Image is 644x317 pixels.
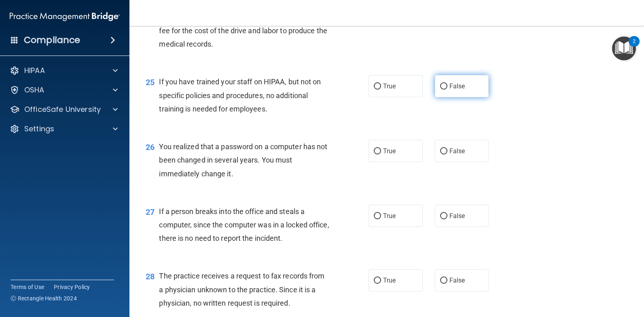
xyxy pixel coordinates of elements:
[10,124,118,134] a: Settings
[374,213,381,219] input: True
[10,105,118,114] a: OfficeSafe University
[449,82,465,90] span: False
[146,142,155,152] span: 26
[54,283,90,291] a: Privacy Policy
[24,34,80,46] h4: Compliance
[383,212,396,220] span: True
[146,77,155,87] span: 25
[24,85,44,95] p: OSHA
[440,278,447,284] input: False
[440,213,447,219] input: False
[11,294,77,302] span: Ⓒ Rectangle Health 2024
[159,77,321,113] span: If you have trained your staff on HIPAA, but not on specific policies and procedures, no addition...
[633,41,636,52] div: 2
[440,148,447,154] input: False
[146,272,155,281] span: 28
[374,148,381,154] input: True
[159,272,324,307] span: The practice receives a request to fax records from a physician unknown to the practice. Since it...
[383,276,396,284] span: True
[604,261,634,292] iframe: Drift Widget Chat Controller
[24,105,101,114] p: OfficeSafe University
[10,85,118,95] a: OSHA
[449,212,465,220] span: False
[449,147,465,155] span: False
[146,207,155,217] span: 27
[374,278,381,284] input: True
[383,82,396,90] span: True
[11,283,44,291] a: Terms of Use
[440,84,447,90] input: False
[449,276,465,284] span: False
[374,84,381,90] input: True
[10,9,120,25] img: PMB logo
[24,124,54,134] p: Settings
[10,66,118,75] a: HIPAA
[159,142,327,178] span: You realized that a password on a computer has not been changed in several years. You must immedi...
[159,207,329,242] span: If a person breaks into the office and steals a computer, since the computer was in a locked offi...
[612,36,636,60] button: Open Resource Center, 2 new notifications
[24,66,45,75] p: HIPAA
[383,147,396,155] span: True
